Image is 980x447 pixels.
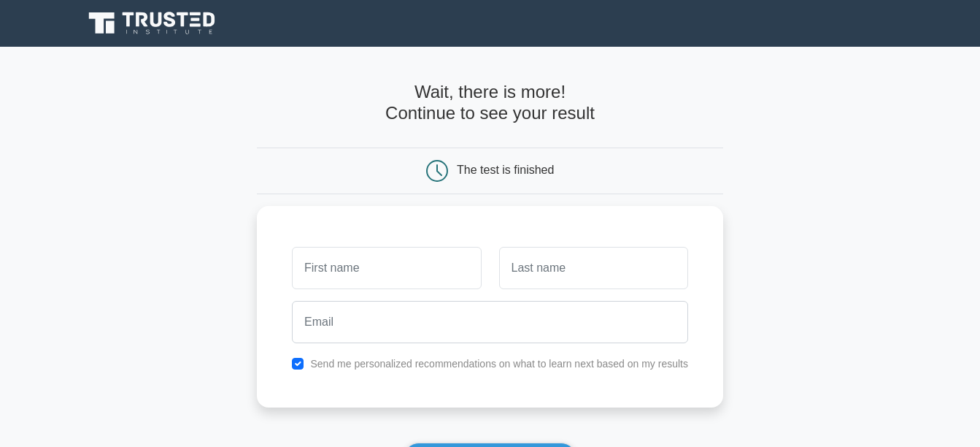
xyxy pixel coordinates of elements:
h4: Wait, there is more! Continue to see your result [257,82,723,124]
input: Email [292,301,688,343]
input: Last name [499,247,688,289]
label: Send me personalized recommendations on what to learn next based on my results [310,358,688,370]
div: The test is finished [457,164,554,176]
input: First name [292,247,481,289]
